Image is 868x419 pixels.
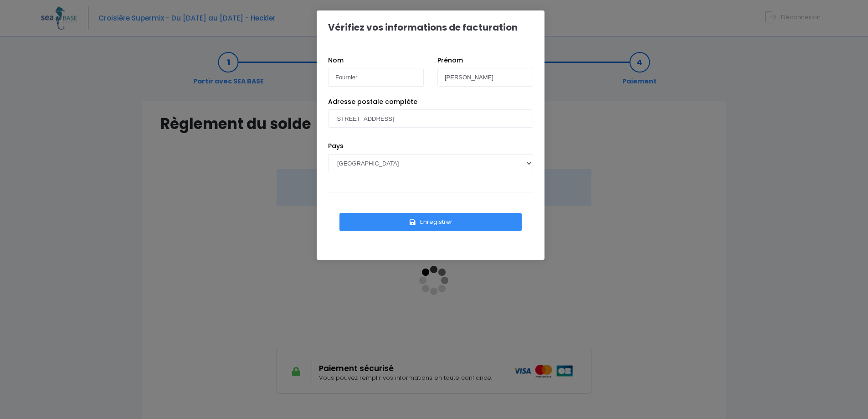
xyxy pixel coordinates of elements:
h1: Vérifiez vos informations de facturation [328,22,518,33]
label: Prénom [437,56,463,65]
label: Adresse postale complète [328,97,417,107]
button: Enregistrer [339,213,522,231]
label: Nom [328,56,344,65]
label: Pays [328,141,344,151]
